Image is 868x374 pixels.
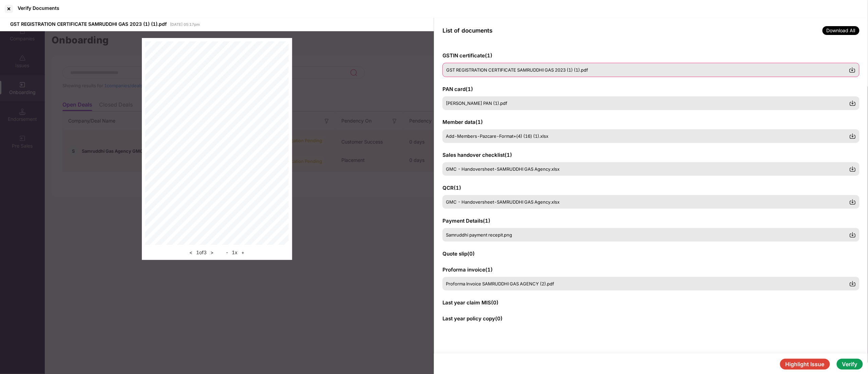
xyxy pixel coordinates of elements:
[224,248,247,257] div: 1 x
[849,199,856,205] img: svg+xml;base64,PHN2ZyBpZD0iRG93bmxvYWQtMzJ4MzIiIHhtbG5zPSJodHRwOi8vd3d3LnczLm9yZy8yMDAwL3N2ZyIgd2...
[446,166,560,172] span: GMC - Handoversheet-SAMRUDDHI GAS Agency.xlsx
[849,280,856,287] img: svg+xml;base64,PHN2ZyBpZD0iRG93bmxvYWQtMzJ4MzIiIHhtbG5zPSJodHRwOi8vd3d3LnczLm9yZy8yMDAwL3N2ZyIgd2...
[837,359,863,370] button: Verify
[18,5,59,11] div: Verify Documents
[170,22,200,27] span: [DATE] 05:17pm
[442,315,503,322] span: Last year policy copy ( 0 )
[10,21,167,27] span: GST REGISTRATION CERTIFICATE SAMRUDDHI GAS 2023 (1) (1).pdf
[446,281,554,286] span: Proforma Invoice SAMRUDDHI GAS AGENCY (2).pdf
[442,250,475,257] span: Quote slip ( 0 )
[442,86,473,92] span: PAN card ( 1 )
[188,248,216,257] div: 1 of 3
[849,231,856,238] img: svg+xml;base64,PHN2ZyBpZD0iRG93bmxvYWQtMzJ4MzIiIHhtbG5zPSJodHRwOi8vd3d3LnczLm9yZy8yMDAwL3N2ZyIgd2...
[849,67,856,73] img: svg+xml;base64,PHN2ZyBpZD0iRG93bmxvYWQtMzJ4MzIiIHhtbG5zPSJodHRwOi8vd3d3LnczLm9yZy8yMDAwL3N2ZyIgd2...
[849,166,856,172] img: svg+xml;base64,PHN2ZyBpZD0iRG93bmxvYWQtMzJ4MzIiIHhtbG5zPSJodHRwOi8vd3d3LnczLm9yZy8yMDAwL3N2ZyIgd2...
[780,359,830,370] button: Highlight Issue
[446,232,512,238] span: Samruddhi payment recepit.png
[849,100,856,107] img: svg+xml;base64,PHN2ZyBpZD0iRG93bmxvYWQtMzJ4MzIiIHhtbG5zPSJodHRwOi8vd3d3LnczLm9yZy8yMDAwL3N2ZyIgd2...
[442,266,493,273] span: Proforma invoice ( 1 )
[446,100,507,106] span: [PERSON_NAME] PAN (1).pdf
[240,248,247,257] button: +
[442,218,490,224] span: Payment Details ( 1 )
[442,185,461,191] span: QCR ( 1 )
[442,27,492,34] span: List of documents
[442,299,498,306] span: Last year claim MIS ( 0 )
[209,248,216,257] button: >
[823,26,860,35] span: Download All
[224,248,230,257] button: -
[442,152,512,158] span: Sales handover checklist ( 1 )
[442,52,492,59] span: GSTIN certificate ( 1 )
[188,248,195,257] button: <
[849,133,856,139] img: svg+xml;base64,PHN2ZyBpZD0iRG93bmxvYWQtMzJ4MzIiIHhtbG5zPSJodHRwOi8vd3d3LnczLm9yZy8yMDAwL3N2ZyIgd2...
[446,199,560,205] span: GMC - Handoversheet-SAMRUDDHI GAS Agency.xlsx
[446,133,548,139] span: Add-Members-Pazcare-Format+(4) (16) (1).xlsx
[446,67,588,73] span: GST REGISTRATION CERTIFICATE SAMRUDDHI GAS 2023 (1) (1).pdf
[442,119,483,125] span: Member data ( 1 )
